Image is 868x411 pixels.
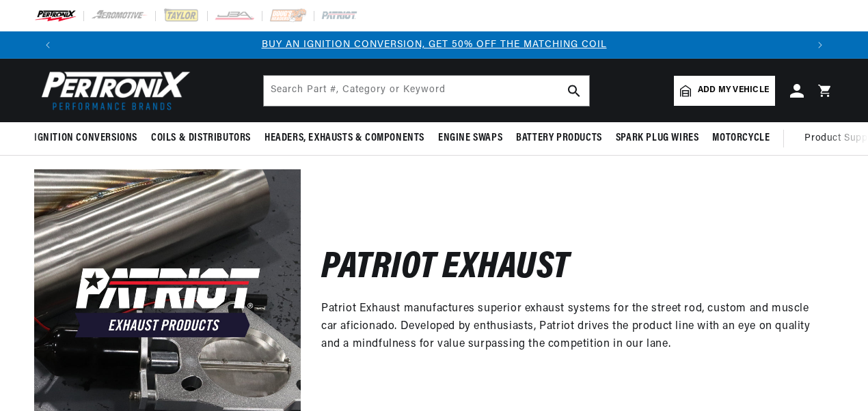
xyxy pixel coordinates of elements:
button: Translation missing: en.sections.announcements.next_announcement [806,31,834,59]
a: Add my vehicle [674,76,775,106]
h2: Patriot Exhaust [321,253,569,285]
img: Pertronix [34,67,191,114]
span: Headers, Exhausts & Components [265,131,424,145]
summary: Spark Plug Wires [609,122,706,154]
span: Add my vehicle [698,84,769,97]
span: Coils & Distributors [151,131,251,145]
summary: Ignition Conversions [34,122,144,154]
summary: Battery Products [509,122,609,154]
summary: Headers, Exhausts & Components [258,122,431,154]
summary: Coils & Distributors [144,122,258,154]
span: Spark Plug Wires [616,131,699,145]
summary: Motorcycle [705,122,776,154]
span: Ignition Conversions [34,131,137,145]
div: Announcement [62,38,806,53]
a: BUY AN IGNITION CONVERSION, GET 50% OFF THE MATCHING COIL [262,40,607,50]
span: Battery Products [516,131,602,145]
summary: Engine Swaps [431,122,509,154]
div: 1 of 3 [62,38,806,53]
p: Patriot Exhaust manufactures superior exhaust systems for the street rod, custom and muscle car a... [321,300,813,353]
button: search button [559,76,589,106]
span: Engine Swaps [438,131,502,145]
input: Search Part #, Category or Keyword [264,76,589,106]
span: Motorcycle [712,131,770,145]
button: Translation missing: en.sections.announcements.previous_announcement [34,31,62,59]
